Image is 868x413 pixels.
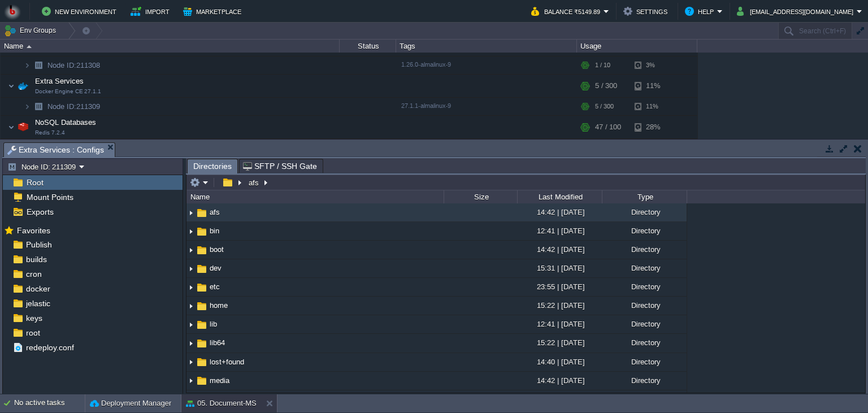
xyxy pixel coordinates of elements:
a: root [24,328,42,338]
div: 14:42 | [DATE] [517,203,602,221]
a: keys [24,313,44,323]
input: Click to enter the path [186,175,865,190]
button: afs [247,177,262,188]
a: Favorites [15,226,52,235]
img: AMDAwAAAACH5BAEAAAAALAAAAAABAAEAAAICRAEAOw== [196,225,208,238]
span: Directories [193,159,232,173]
div: 11% [635,75,671,97]
a: Mount Points [24,192,75,202]
button: Node ID: 211309 [7,162,79,172]
button: Marketplace [183,5,245,18]
a: Root [24,177,45,188]
div: Type [603,190,687,203]
a: etc [208,282,222,292]
div: No active tasks [14,394,85,412]
span: boot [208,245,225,254]
div: Directory [602,241,687,258]
img: Bitss Techniques [4,3,21,20]
span: Redis 7.2.4 [35,129,65,136]
div: 47 / 100 [595,116,621,138]
div: Directory [602,259,687,277]
div: 14:40 | [DATE] [517,353,602,371]
div: 5 / 300 [595,98,614,115]
button: Env Groups [4,23,60,38]
span: dev [208,263,223,273]
img: AMDAwAAAACH5BAEAAAAALAAAAAABAAEAAAICRAEAOw== [186,316,196,333]
span: 211309 [46,102,102,111]
span: Node ID: [47,61,76,69]
div: Directory [602,390,687,408]
div: Size [445,190,517,203]
img: AMDAwAAAACH5BAEAAAAALAAAAAABAAEAAAICRAEAOw== [186,335,196,353]
img: AMDAwAAAACH5BAEAAAAALAAAAAABAAEAAAICRAEAOw== [196,281,208,294]
a: lib64 [208,338,227,347]
span: NoSQL Databases [34,118,98,127]
div: Directory [602,315,687,333]
img: AMDAwAAAACH5BAEAAAAALAAAAAABAAEAAAICRAEAOw== [15,116,31,138]
div: 1 / 10 [595,56,610,74]
div: Last Modified [518,190,602,203]
a: lost+found [208,357,246,367]
img: AMDAwAAAACH5BAEAAAAALAAAAAABAAEAAAICRAEAOw== [24,56,31,74]
img: AMDAwAAAACH5BAEAAAAALAAAAAABAAEAAAICRAEAOw== [186,297,196,315]
span: Node ID: [47,102,76,111]
a: afs [208,207,222,217]
a: builds [24,254,49,264]
img: AMDAwAAAACH5BAEAAAAALAAAAAABAAEAAAICRAEAOw== [196,337,208,350]
img: AMDAwAAAACH5BAEAAAAALAAAAAABAAEAAAICRAEAOw== [196,207,208,219]
div: 3% [635,56,671,74]
button: Settings [623,5,671,18]
a: Publish [24,240,54,250]
img: AMDAwAAAACH5BAEAAAAALAAAAAABAAEAAAICRAEAOw== [31,56,46,74]
div: Usage [578,40,697,53]
a: redeploy.conf [24,342,76,353]
a: bin [208,226,221,236]
a: media [208,376,231,385]
div: Directory [602,353,687,371]
div: 14:42 | [DATE] [517,372,602,389]
div: 14:42 | [DATE] [517,241,602,258]
img: AMDAwAAAACH5BAEAAAAALAAAAAABAAEAAAICRAEAOw== [196,244,208,257]
div: Directory [602,334,687,351]
a: Node ID:211309 [46,102,102,111]
a: Exports [24,207,55,217]
span: cron [24,269,44,279]
span: 1.26.0-almalinux-9 [401,61,451,68]
div: Directory [602,297,687,314]
img: AMDAwAAAACH5BAEAAAAALAAAAAABAAEAAAICRAEAOw== [8,116,15,138]
img: AMDAwAAAACH5BAEAAAAALAAAAAABAAEAAAICRAEAOw== [196,300,208,312]
div: 12:41 | [DATE] [517,222,602,240]
img: AMDAwAAAACH5BAEAAAAALAAAAAABAAEAAAICRAEAOw== [196,263,208,275]
button: Help [685,5,717,18]
div: Directory [602,222,687,240]
img: AMDAwAAAACH5BAEAAAAALAAAAAABAAEAAAICRAEAOw== [15,75,31,97]
span: Extra Services [34,76,85,86]
span: 27.1.1-almalinux-9 [401,102,451,109]
a: Extra ServicesDocker Engine CE 27.1.1 [34,77,85,85]
img: AMDAwAAAACH5BAEAAAAALAAAAAABAAEAAAICRAEAOw== [186,260,196,277]
img: AMDAwAAAACH5BAEAAAAALAAAAAABAAEAAAICRAEAOw== [186,223,196,240]
img: AMDAwAAAACH5BAEAAAAALAAAAAABAAEAAAICRAEAOw== [196,375,208,387]
div: 23:55 | [DATE] [517,390,602,408]
div: 28% [635,116,671,138]
img: AMDAwAAAACH5BAEAAAAALAAAAAABAAEAAAICRAEAOw== [31,98,46,115]
a: docker [24,284,52,294]
div: Directory [602,278,687,295]
div: 12:41 | [DATE] [517,315,602,333]
a: home [208,301,229,310]
a: lib [208,319,219,329]
img: AMDAwAAAACH5BAEAAAAALAAAAAABAAEAAAICRAEAOw== [186,279,196,296]
span: Docker Engine CE 27.1.1 [35,88,101,95]
button: 05. Document-MS [186,398,257,409]
span: Favorites [15,225,52,236]
img: AMDAwAAAACH5BAEAAAAALAAAAAABAAEAAAICRAEAOw== [186,241,196,259]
